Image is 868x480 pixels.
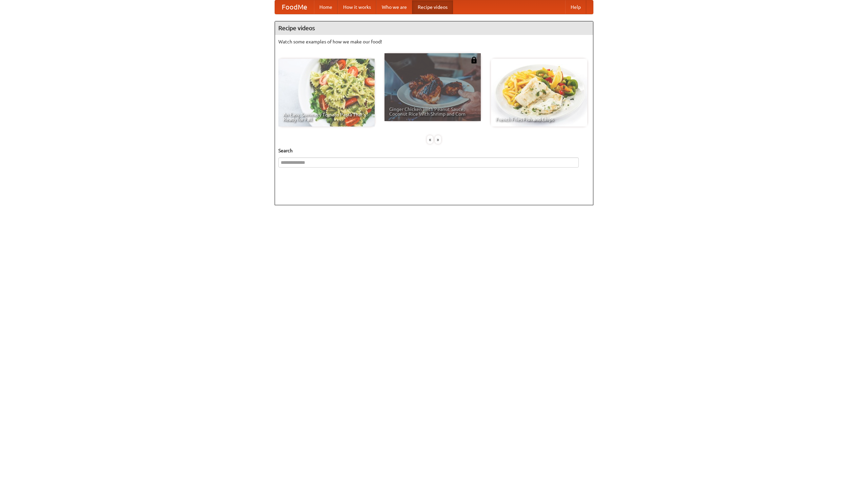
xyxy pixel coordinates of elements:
[314,0,338,14] a: Home
[278,147,590,154] h5: Search
[338,0,376,14] a: How it works
[275,21,593,35] h4: Recipe videos
[565,0,586,14] a: Help
[471,57,477,63] img: 483408.png
[435,135,441,144] div: »
[278,38,590,45] p: Watch some examples of how we make our food!
[376,0,412,14] a: Who we are
[278,59,375,127] a: An Easy, Summery Tomato Pasta That's Ready for Fall
[283,112,370,122] span: An Easy, Summery Tomato Pasta That's Ready for Fall
[491,59,587,127] a: French Fries Fish and Chips
[412,0,453,14] a: Recipe videos
[496,117,583,122] span: French Fries Fish and Chips
[427,135,433,144] div: «
[275,0,314,14] a: FoodMe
